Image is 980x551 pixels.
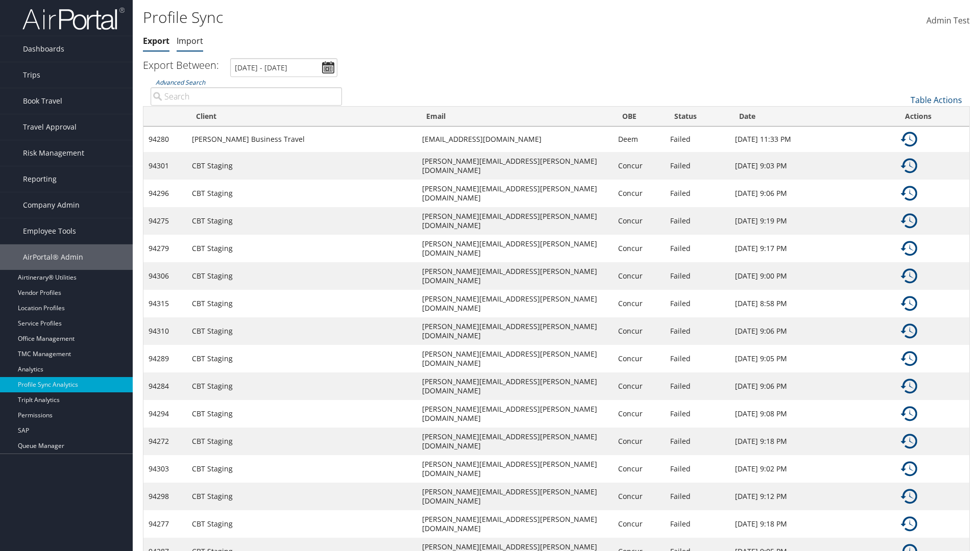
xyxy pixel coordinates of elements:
[665,483,730,510] td: Failed
[730,455,896,483] td: [DATE] 9:02 PM
[665,372,730,400] td: Failed
[901,378,917,394] img: ta-history.png
[730,428,896,455] td: [DATE] 9:18 PM
[417,372,613,400] td: [PERSON_NAME][EMAIL_ADDRESS][PERSON_NAME][DOMAIN_NAME]
[143,152,187,180] td: 94301
[665,207,730,235] td: Failed
[730,400,896,428] td: [DATE] 9:08 PM
[901,491,917,500] a: Details
[187,127,417,152] td: [PERSON_NAME] Business Travel
[613,510,665,538] td: Concur
[901,131,917,147] img: ta-history.png
[187,345,417,372] td: CBT Staging
[187,317,417,345] td: CBT Staging
[613,455,665,483] td: Concur
[143,207,187,235] td: 94275
[901,463,917,473] a: Details
[901,243,917,253] a: Details
[143,180,187,207] td: 94296
[230,58,337,77] input: [DATE] - [DATE]
[613,317,665,345] td: Concur
[730,483,896,510] td: [DATE] 9:12 PM
[901,188,917,197] a: Details
[901,158,917,174] img: ta-history.png
[23,36,64,62] span: Dashboards
[613,180,665,207] td: Concur
[417,428,613,455] td: [PERSON_NAME][EMAIL_ADDRESS][PERSON_NAME][DOMAIN_NAME]
[730,127,896,152] td: [DATE] 11:33 PM
[665,127,730,152] td: Failed
[187,152,417,180] td: CBT Staging
[613,290,665,317] td: Concur
[187,372,417,400] td: CBT Staging
[901,268,917,284] img: ta-history.png
[187,262,417,290] td: CBT Staging
[613,372,665,400] td: Concur
[901,323,917,339] img: ta-history.png
[143,35,169,46] a: Export
[730,180,896,207] td: [DATE] 9:06 PM
[143,58,219,72] h3: Export Between:
[187,107,417,127] th: Client: activate to sort column ascending
[187,483,417,510] td: CBT Staging
[730,235,896,262] td: [DATE] 9:17 PM
[901,160,917,170] a: Details
[901,298,917,308] a: Details
[23,140,84,166] span: Risk Management
[730,510,896,538] td: [DATE] 9:18 PM
[417,290,613,317] td: [PERSON_NAME][EMAIL_ADDRESS][PERSON_NAME][DOMAIN_NAME]
[143,400,187,428] td: 94294
[901,295,917,312] img: ta-history.png
[22,7,125,31] img: airportal-logo.png
[417,180,613,207] td: [PERSON_NAME][EMAIL_ADDRESS][PERSON_NAME][DOMAIN_NAME]
[665,345,730,372] td: Failed
[613,235,665,262] td: Concur
[730,317,896,345] td: [DATE] 9:06 PM
[730,107,896,127] th: Date: activate to sort column ascending
[151,87,342,106] input: Advanced Search
[417,152,613,180] td: [PERSON_NAME][EMAIL_ADDRESS][PERSON_NAME][DOMAIN_NAME]
[665,262,730,290] td: Failed
[417,455,613,483] td: [PERSON_NAME][EMAIL_ADDRESS][PERSON_NAME][DOMAIN_NAME]
[665,510,730,538] td: Failed
[143,345,187,372] td: 94289
[901,461,917,477] img: ta-history.png
[730,372,896,400] td: [DATE] 9:06 PM
[187,235,417,262] td: CBT Staging
[665,235,730,262] td: Failed
[187,455,417,483] td: CBT Staging
[926,15,970,26] span: Admin Test
[613,262,665,290] td: Concur
[187,428,417,455] td: CBT Staging
[901,516,917,532] img: ta-history.png
[901,353,917,363] a: Details
[417,235,613,262] td: [PERSON_NAME][EMAIL_ADDRESS][PERSON_NAME][DOMAIN_NAME]
[901,408,917,418] a: Details
[730,262,896,290] td: [DATE] 9:00 PM
[143,455,187,483] td: 94303
[417,127,613,152] td: [EMAIL_ADDRESS][DOMAIN_NAME]
[143,428,187,455] td: 94272
[143,235,187,262] td: 94279
[665,180,730,207] td: Failed
[901,350,917,367] img: ta-history.png
[665,290,730,317] td: Failed
[901,518,917,528] a: Details
[187,290,417,317] td: CBT Staging
[730,345,896,372] td: [DATE] 9:05 PM
[901,213,917,229] img: ta-history.png
[730,152,896,180] td: [DATE] 9:03 PM
[901,134,917,143] a: Details
[613,483,665,510] td: Concur
[143,317,187,345] td: 94310
[901,215,917,225] a: Details
[665,455,730,483] td: Failed
[143,290,187,317] td: 94315
[665,428,730,455] td: Failed
[417,317,613,345] td: [PERSON_NAME][EMAIL_ADDRESS][PERSON_NAME][DOMAIN_NAME]
[23,114,77,140] span: Travel Approval
[417,510,613,538] td: [PERSON_NAME][EMAIL_ADDRESS][PERSON_NAME][DOMAIN_NAME]
[187,180,417,207] td: CBT Staging
[613,400,665,428] td: Concur
[187,510,417,538] td: CBT Staging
